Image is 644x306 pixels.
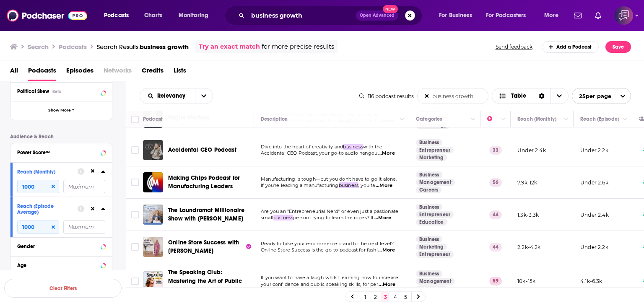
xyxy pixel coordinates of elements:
h3: Search [28,43,49,51]
a: 2 [371,292,379,302]
div: Categories [416,114,442,124]
span: Podcasts [28,64,56,81]
button: Choose View [492,88,569,104]
p: 59 [489,277,502,285]
span: Open Advanced [360,13,395,18]
span: Credits [142,64,164,81]
a: Management [416,179,455,186]
button: Political SkewBeta [17,86,105,96]
span: ...More [379,281,395,288]
div: Beta [52,89,62,94]
input: Minimum [17,180,59,193]
p: Under 2.6k [580,179,608,186]
span: Manufacturing is tough—but you don’t have to go it alone. [261,176,397,182]
button: Show More [10,101,112,120]
h3: Podcasts [59,43,87,51]
button: open menu [195,88,213,104]
img: The Laundromat Millionaire Show with Dave Menz [143,205,163,225]
span: small [261,215,273,220]
a: Entrepreneur [416,147,454,153]
a: Marketing [416,154,447,161]
div: Search Results: [97,43,189,51]
a: Making Chips Podcast for Manufacturing Leaders [143,172,163,192]
input: Maximum [63,220,105,234]
a: Making Chips Podcast for Manufacturing Leaders [168,174,251,191]
a: Education [416,219,447,226]
span: business [273,215,293,220]
a: Marketing [416,244,447,250]
a: Management [416,278,455,285]
a: Search Results:business growth [97,43,189,51]
a: All [10,64,18,81]
img: Online Store Success with Jodie Minto [143,237,163,257]
span: For Business [439,10,472,21]
span: Logged in as corioliscompany [615,6,633,25]
span: with the [363,144,382,150]
button: open menu [480,9,538,22]
button: Send feedback [493,43,535,50]
span: Toggle select row [131,146,139,154]
a: Online Store Success with [PERSON_NAME] [168,239,251,255]
span: Political Skew [17,88,49,94]
p: Under 2.2k [580,244,608,251]
div: Power Score [487,114,499,124]
button: Clear Filters [4,279,122,298]
span: Making Chips Podcast for Manufacturing Leaders [168,174,240,190]
h2: Choose List sort [140,88,213,104]
a: 4 [391,292,400,302]
div: Reach (Episode Average) [17,203,72,215]
span: Podcasts [104,10,129,21]
div: Power Score™ [17,150,98,156]
span: If you want to have a laugh whilst learning how to increase [261,275,398,280]
a: Accidental CEO Podcast [168,146,236,154]
button: open menu [538,9,569,22]
input: Minimum [17,220,59,234]
span: Ready to take your e-commerce brand to the next level? [261,241,394,246]
span: New [383,5,398,13]
span: Charts [144,10,162,21]
p: 44 [489,243,502,251]
span: Show More [48,108,71,113]
span: If you're leading a manufacturing [261,182,339,188]
p: 33 [489,146,502,154]
img: Accidental CEO Podcast [143,140,163,160]
span: The Laundromat Millionaire Show with [PERSON_NAME] [168,207,244,222]
span: 25 per page [572,90,611,103]
div: Search podcasts, credits, & more... [233,6,430,25]
img: The Speaking Club: Mastering the Art of Public Speaking [143,271,163,291]
button: open menu [140,93,195,99]
a: Entrepreneur [416,211,454,218]
div: Reach (Monthly) [517,114,556,124]
button: Column Actions [468,114,478,124]
a: Charts [139,9,167,22]
div: 116 podcast results [359,93,414,99]
span: business growth [140,43,189,51]
p: 4.1k-6.3k [580,277,602,285]
span: ...More [374,215,391,221]
span: For Podcasters [486,10,526,21]
button: Reach (Episode Average) [17,200,78,217]
p: 44 [489,210,502,219]
input: Maximum [63,180,105,193]
span: Toggle select row [131,179,139,186]
p: Audience & Reach [10,134,112,140]
div: Podcast [143,114,163,124]
button: Reach (Monthly) [17,166,78,176]
p: Under 2.4k [517,147,546,154]
span: Online Store Success is the go-to podcast for fashi [261,247,378,253]
div: Reach (Episode) [580,114,619,124]
div: Gender [17,244,98,249]
button: Gender [17,241,105,252]
span: Online Store Success with [PERSON_NAME] [168,239,239,254]
a: Business [416,139,442,146]
button: open menu [173,9,219,22]
span: , you fa [358,182,375,188]
a: Business [416,171,442,178]
a: Careers [416,187,441,193]
span: ...More [376,182,392,189]
span: Networks [104,64,132,81]
button: Age [17,260,105,270]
